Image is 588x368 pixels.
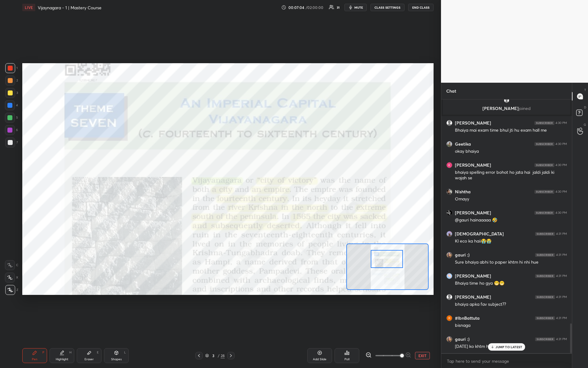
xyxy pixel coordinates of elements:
img: thumbnail.jpg [447,210,452,216]
img: thumbnail.jpg [447,231,452,237]
img: default.png [447,120,452,126]
div: 4:31 PM [556,316,567,320]
img: 4P8fHbbgJtejmAAAAAElFTkSuQmCC [535,274,555,278]
img: thumbnail.jpg [447,273,452,279]
div: Shapes [111,358,122,361]
img: thumbnail.jpg [447,189,452,195]
h6: [PERSON_NAME] [455,120,491,126]
img: 4P8fHbbgJtejmAAAAAElFTkSuQmCC [535,316,555,320]
img: 4P8fHbbgJtejmAAAAAElFTkSuQmCC [535,232,555,236]
h6: [PERSON_NAME] [455,294,491,300]
div: 1 [5,63,18,73]
button: mute [344,4,367,11]
img: 4P8fHbbgJtejmAAAAAElFTkSuQmCC [535,295,555,299]
div: 7 [5,138,18,147]
h6: gauri :) [455,336,469,342]
div: Omayy [455,196,567,202]
div: bhaiya spelling error bohot ho jata hai jaldi jaldi ki wajah se [455,169,567,181]
button: END CLASS [408,4,434,11]
div: 5 [5,113,18,123]
img: thumbnail.jpg [447,315,452,321]
div: 4:30 PM [556,190,567,194]
img: 4P8fHbbgJtejmAAAAAElFTkSuQmCC [535,253,555,257]
img: thumbnail.jpg [447,252,452,258]
div: P [42,351,44,354]
img: 4P8fHbbgJtejmAAAAAElFTkSuQmCC [534,142,554,146]
img: 4P8fHbbgJtejmAAAAAElFTkSuQmCC [534,211,554,215]
p: D [584,105,586,110]
p: Chat [441,83,461,99]
div: Bhaiya mai exam time bhul jti hu exam hall me [455,127,567,134]
div: 4:30 PM [556,121,567,125]
div: Z [5,285,18,295]
div: 6 [5,125,18,135]
div: 3 [5,88,18,98]
span: mute [354,5,363,10]
p: [PERSON_NAME] [447,106,567,111]
div: 31 [337,6,339,9]
h6: Geetika [455,141,471,147]
div: Kl eco ka haii😭😭 [455,238,567,244]
img: thumbnail.jpg [447,336,452,342]
div: bhaiya apka fav subject?? [455,301,567,308]
h4: Vijaynagara - 1 | Mastery Course [38,5,102,11]
div: X [5,273,18,283]
div: 4:31 PM [556,295,567,299]
div: 4:31 PM [556,337,567,341]
div: 4:30 PM [556,142,567,146]
div: Bhaiya time ho gya 😁😁 [455,280,567,287]
p: G [584,122,586,127]
h6: [DEMOGRAPHIC_DATA] [455,231,504,237]
div: 4 [5,100,18,110]
img: 4P8fHbbgJtejmAAAAAElFTkSuQmCC [534,121,554,125]
div: L [124,351,126,354]
div: Pen [32,358,37,361]
img: 4P8fHbbgJtejmAAAAAElFTkSuQmCC [535,337,555,341]
img: default.png [504,97,510,103]
div: 3 [210,354,216,357]
div: okay bhaiya [455,148,567,155]
div: Highlight [56,358,68,361]
img: thumbnail.jpg [447,162,452,168]
div: Poll [344,358,349,361]
div: @gauri hainaaaaa 🤣 [455,217,567,223]
img: default.png [447,294,452,300]
p: JUMP TO LATEST [495,345,522,349]
div: E [97,351,99,354]
h6: gauri :) [455,252,469,258]
p: T [584,88,586,92]
div: grid [441,99,572,353]
div: 4:31 PM [556,274,567,278]
h6: [PERSON_NAME] [455,162,491,168]
h6: [PERSON_NAME] [455,273,491,279]
div: 2 [5,76,18,85]
div: bisnaga [455,322,567,329]
span: joined [519,105,531,111]
div: [DATE] ko khtm honge [455,344,567,350]
img: thumbnail.jpg [447,141,452,147]
h6: Nishtha [455,189,471,195]
div: 4:30 PM [556,211,567,215]
div: 4:31 PM [556,232,567,236]
div: / [218,354,219,357]
img: 4P8fHbbgJtejmAAAAAElFTkSuQmCC [534,190,554,194]
div: 4:30 PM [556,163,567,167]
div: Sure bhaiya abhi to paper khtm hi nhi hue [455,259,567,265]
button: CLASS SETTINGS [370,4,404,11]
div: H [69,351,71,354]
div: C [5,260,18,270]
button: EXIT [415,352,430,359]
div: 4:31 PM [556,253,567,257]
div: Add Slide [313,358,326,361]
h6: #IbnBattuta [455,315,480,321]
div: 28 [221,353,225,358]
img: 4P8fHbbgJtejmAAAAAElFTkSuQmCC [534,163,554,167]
div: Eraser [84,358,94,361]
div: LIVE [22,4,35,11]
h6: [PERSON_NAME] [455,210,491,216]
